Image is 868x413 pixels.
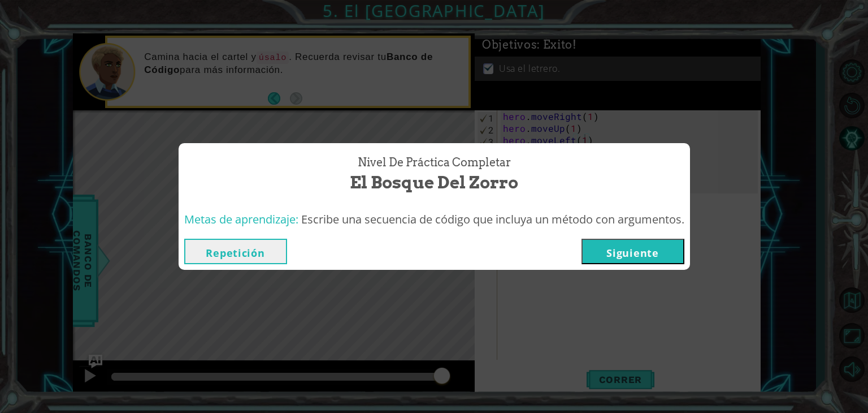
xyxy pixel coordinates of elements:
span: Escribe una secuencia de código que incluya un método con argumentos. [301,212,684,227]
button: Repetición [184,239,287,264]
span: Nivel de Práctica Completar [358,154,511,171]
span: El Bosque del Zorro [350,170,518,195]
button: Siguiente [581,239,684,264]
span: Metas de aprendizaje: [184,212,298,227]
